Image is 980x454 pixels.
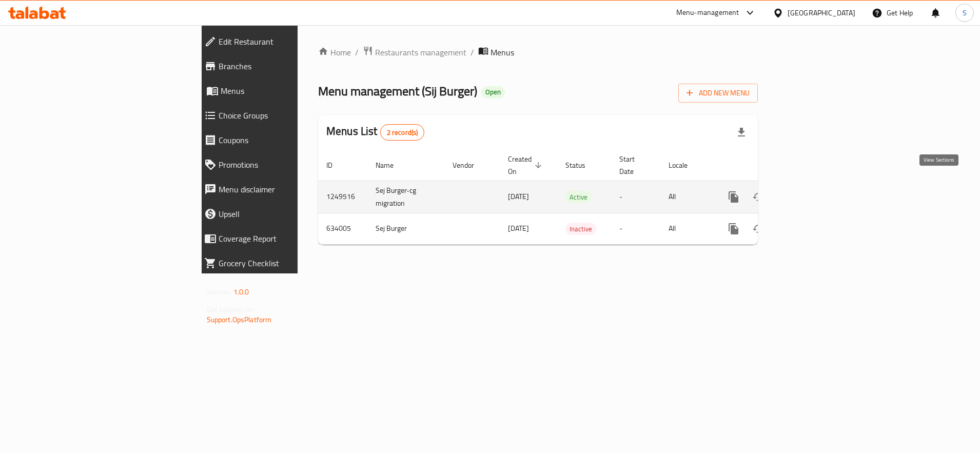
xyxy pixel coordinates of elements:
[363,46,466,59] a: Restaurants management
[219,134,357,146] span: Coupons
[196,251,365,275] a: Grocery Checklist
[721,185,746,209] button: more
[381,128,424,137] span: 2 record(s)
[481,88,505,96] span: Open
[376,159,407,171] span: Name
[508,190,529,203] span: [DATE]
[196,54,365,78] a: Branches
[565,223,596,235] span: Inactive
[196,103,365,128] a: Choice Groups
[196,29,365,54] a: Edit Restaurant
[508,153,545,177] span: Created On
[611,181,660,213] td: -
[380,124,425,141] div: Total records count
[196,78,365,103] a: Menus
[453,159,487,171] span: Vendor
[318,46,758,59] nav: breadcrumb
[669,159,701,171] span: Locale
[219,159,357,171] span: Promotions
[219,208,357,220] span: Upsell
[318,150,828,245] table: enhanced table
[233,285,249,299] span: 1.0.0
[375,46,466,58] span: Restaurants management
[963,7,967,18] span: S
[367,213,444,244] td: Sej Burger
[207,313,272,326] a: Support.OpsPlatform
[207,285,232,299] span: Version:
[660,181,713,213] td: All
[565,223,596,235] div: Inactive
[196,177,365,202] a: Menu disclaimer
[481,86,505,98] div: Open
[326,124,424,141] h2: Menus List
[565,159,599,171] span: Status
[219,35,357,48] span: Edit Restaurant
[729,120,754,145] div: Export file
[219,109,357,122] span: Choice Groups
[687,87,750,100] span: Add New Menu
[508,222,529,235] span: [DATE]
[326,159,346,171] span: ID
[471,46,474,58] li: /
[565,191,592,203] span: Active
[788,7,855,18] div: [GEOGRAPHIC_DATA]
[196,202,365,226] a: Upsell
[660,213,713,244] td: All
[219,60,357,72] span: Branches
[221,85,357,97] span: Menus
[721,216,746,241] button: more
[318,80,477,103] span: Menu management ( Sij Burger )
[746,216,771,241] button: Change Status
[219,232,357,245] span: Coverage Report
[196,226,365,251] a: Coverage Report
[219,257,357,269] span: Grocery Checklist
[676,7,739,19] div: Menu-management
[196,152,365,177] a: Promotions
[678,84,758,103] button: Add New Menu
[207,303,254,316] span: Get support on:
[619,153,648,177] span: Start Date
[367,181,444,213] td: Sej Burger-cg migration
[611,213,660,244] td: -
[491,46,514,58] span: Menus
[746,185,771,209] button: Change Status
[196,128,365,152] a: Coupons
[219,183,357,195] span: Menu disclaimer
[713,150,828,181] th: Actions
